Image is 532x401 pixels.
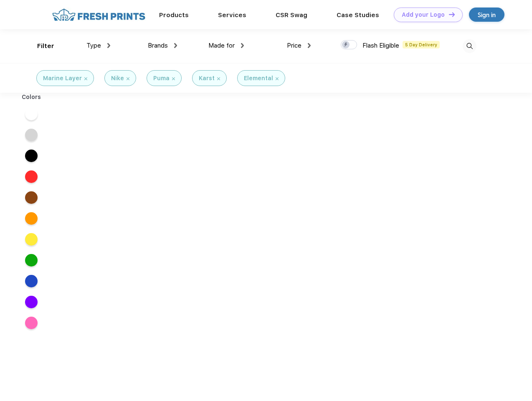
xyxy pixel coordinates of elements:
[276,11,307,19] a: CSR Swag
[50,8,148,22] img: fo%20logo%202.webp
[308,43,311,48] img: dropdown.png
[148,42,168,49] span: Brands
[469,8,504,22] a: Sign in
[478,10,496,20] div: Sign in
[449,12,455,17] img: DT
[153,74,170,83] div: Puma
[244,74,273,83] div: Elemental
[84,77,87,80] img: filter_cancel.svg
[199,74,215,83] div: Karst
[15,93,48,102] div: Colors
[276,77,279,80] img: filter_cancel.svg
[241,43,244,48] img: dropdown.png
[403,41,440,48] span: 5 Day Delivery
[287,42,301,49] span: Price
[362,42,399,49] span: Flash Eligible
[402,11,445,18] div: Add your Logo
[463,39,476,53] img: desktop_search.svg
[86,42,101,49] span: Type
[172,77,175,80] img: filter_cancel.svg
[43,74,82,83] div: Marine Layer
[111,74,124,83] div: Nike
[37,41,54,51] div: Filter
[159,11,189,19] a: Products
[208,42,235,49] span: Made for
[218,11,246,19] a: Services
[174,43,177,48] img: dropdown.png
[127,77,129,80] img: filter_cancel.svg
[107,43,110,48] img: dropdown.png
[217,77,220,80] img: filter_cancel.svg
